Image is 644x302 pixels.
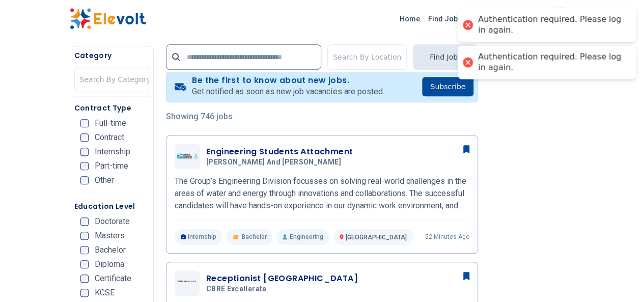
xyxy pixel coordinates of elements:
input: Other [80,176,89,184]
p: Engineering [276,229,329,245]
h5: Education Level [74,201,149,211]
img: Elevolt [70,8,146,30]
iframe: Chat Widget [593,253,644,302]
input: KCSE [80,289,89,297]
p: 52 minutes ago [425,233,469,241]
button: J [550,7,571,28]
span: Bachelor [241,233,266,241]
input: Part-time [80,162,89,170]
input: Masters [80,232,89,240]
h3: Receptionist [GEOGRAPHIC_DATA] [206,272,358,285]
span: KCSE [95,289,115,297]
p: Get notified as soon as new job vacancies are posted. [192,86,384,98]
div: Authentication required. Please log in again. [478,52,626,73]
span: Bachelor [95,246,126,254]
h4: Be the first to know about new jobs. [192,75,384,86]
span: Internship [95,148,130,156]
span: Masters [95,232,125,240]
input: Full-time [80,119,89,127]
input: Contract [80,133,89,142]
p: Internship [175,229,223,245]
span: CBRE Excellerate [206,285,267,294]
div: Authentication required. Please log in again. [478,14,626,36]
h3: Engineering Students Attachment [206,146,353,158]
input: Bachelor [80,246,89,254]
span: Other [95,176,114,184]
span: Doctorate [95,217,130,226]
h5: Category [74,50,149,61]
span: Diploma [95,260,124,268]
p: The Group’s Engineering Division focusses on solving real-world challenges in the areas of water ... [175,175,469,212]
span: Part-time [95,162,128,170]
p: Showing 746 jobs [166,111,478,123]
a: Home [396,11,424,27]
span: [GEOGRAPHIC_DATA] [346,234,407,241]
span: Certificate [95,274,131,283]
img: CBRE Excellerate [177,277,198,290]
a: Davis and ShirtliffEngineering Students Attachment[PERSON_NAME] and [PERSON_NAME]The Group’s Engi... [175,144,469,245]
input: Certificate [80,274,89,283]
input: Doctorate [80,217,89,226]
a: Find Jobs [424,11,466,27]
input: Diploma [80,260,89,268]
span: Contract [95,133,124,142]
input: Internship [80,148,89,156]
button: Find Jobs [413,44,478,70]
span: [PERSON_NAME] and [PERSON_NAME] [206,158,341,167]
span: Full-time [95,119,126,127]
h5: Contract Type [74,103,149,113]
button: Subscribe [422,77,473,96]
img: Davis and Shirtliff [177,153,198,159]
